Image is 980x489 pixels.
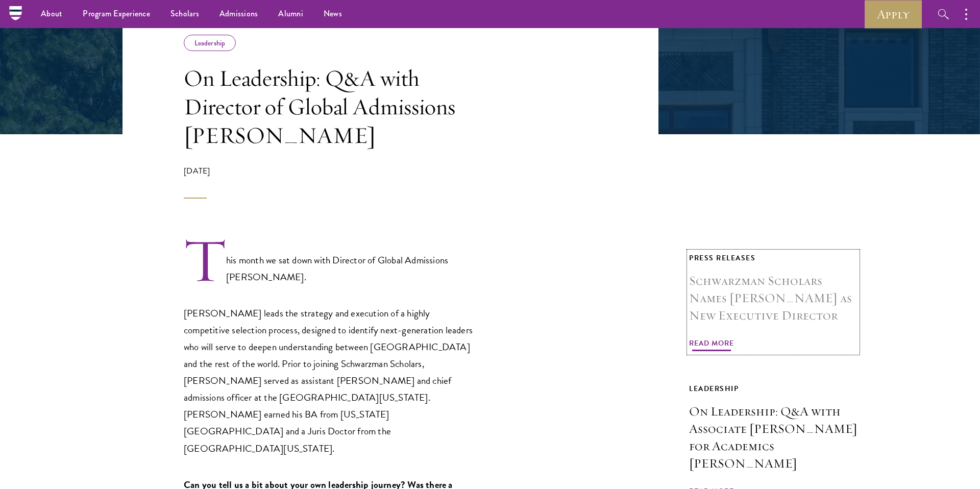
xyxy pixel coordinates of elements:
[184,305,475,456] p: [PERSON_NAME] leads the strategy and execution of a highly competitive selection process, designe...
[689,337,734,353] span: Read More
[689,382,857,395] div: Leadership
[184,237,475,285] p: This month we sat down with Director of Global Admissions [PERSON_NAME].
[689,403,857,472] h3: On Leadership: Q&A with Associate [PERSON_NAME] for Academics [PERSON_NAME]
[184,165,475,199] div: [DATE]
[689,252,857,353] a: Press Releases Schwarzman Scholars Names [PERSON_NAME] as New Executive Director Read More
[689,252,857,264] div: Press Releases
[184,64,475,150] h1: On Leadership: Q&A with Director of Global Admissions [PERSON_NAME]
[194,38,225,48] a: Leadership
[689,272,857,324] h3: Schwarzman Scholars Names [PERSON_NAME] as New Executive Director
